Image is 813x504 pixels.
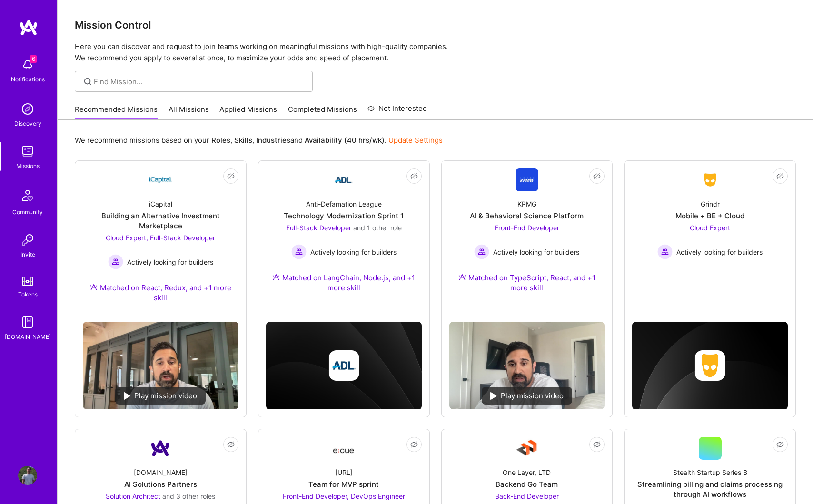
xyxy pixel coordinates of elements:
div: KPMG [517,199,536,209]
i: icon SearchGrey [82,76,93,87]
div: AI Solutions Partners [124,479,197,489]
img: Actively looking for builders [474,244,489,259]
img: Company Logo [516,168,538,191]
span: and 3 other roles [162,492,215,500]
img: Company logo [695,350,725,381]
b: Availability (40 hrs/wk) [305,136,385,145]
img: play [490,392,497,400]
img: Community [16,184,39,207]
div: Tokens [18,289,38,299]
span: Actively looking for builders [676,247,763,257]
span: Front-End Developer [495,224,559,232]
img: Actively looking for builders [108,254,123,269]
span: Front-End Developer, DevOps Engineer [283,492,405,500]
div: [URL] [335,467,353,477]
span: Back-End Developer [495,492,559,500]
a: Company LogoiCapitalBuilding an Alternative Investment MarketplaceCloud Expert, Full-Stack Develo... [83,168,238,314]
div: Matched on React, Redux, and +1 more skill [83,283,238,303]
img: Actively looking for builders [657,244,673,259]
div: Notifications [11,74,45,84]
a: Completed Missions [288,104,357,120]
a: Applied Missions [219,104,277,120]
a: Not Interested [367,103,427,120]
img: Company Logo [332,168,355,191]
span: Cloud Expert [690,224,730,232]
img: guide book [18,313,37,332]
span: and 1 other role [353,224,402,232]
div: Grindr [701,199,720,209]
div: Community [12,207,43,217]
img: Company logo [328,350,359,381]
div: AI & Behavioral Science Platform [470,211,584,221]
div: [DOMAIN_NAME] [134,467,188,477]
div: Building an Alternative Investment Marketplace [83,211,238,231]
a: Update Settings [388,136,443,145]
a: Company LogoAnti-Defamation LeagueTechnology Modernization Sprint 1Full-Stack Developer and 1 oth... [266,168,422,304]
a: Company LogoGrindrMobile + BE + CloudCloud Expert Actively looking for buildersActively looking f... [632,168,788,285]
img: Company Logo [149,168,172,191]
p: We recommend missions based on your , , and . [75,135,443,145]
i: icon EyeClosed [410,441,418,448]
span: Solution Architect [106,492,160,500]
img: tokens [22,277,33,286]
img: Actively looking for builders [291,244,307,259]
div: Invite [20,249,35,259]
div: Streamlining billing and claims processing through AI workflows [632,479,788,499]
img: discovery [18,99,37,119]
div: Missions [16,161,40,171]
img: bell [18,55,37,74]
b: Industries [256,136,290,145]
p: Here you can discover and request to join teams working on meaningful missions with high-quality ... [75,41,796,64]
i: icon EyeClosed [410,172,418,180]
img: Company Logo [516,437,538,460]
b: Skills [234,136,252,145]
div: Team for MVP sprint [308,479,379,489]
div: [DOMAIN_NAME] [5,332,51,342]
div: Discovery [14,119,41,128]
span: Actively looking for builders [127,257,213,267]
img: Ateam Purple Icon [272,273,280,281]
span: 6 [30,55,37,63]
div: Matched on TypeScript, React, and +1 more skill [449,273,605,293]
img: cover [266,322,422,410]
img: logo [19,19,38,36]
div: Matched on LangChain, Node.js, and +1 more skill [266,273,422,293]
img: play [124,392,130,400]
div: Play mission video [482,387,572,405]
i: icon EyeClosed [227,441,235,448]
span: Actively looking for builders [310,247,397,257]
img: User Avatar [18,466,37,485]
a: Recommended Missions [75,104,158,120]
img: Ateam Purple Icon [90,283,98,291]
i: icon EyeClosed [227,172,235,180]
i: icon EyeClosed [593,172,601,180]
i: icon EyeClosed [776,172,784,180]
a: All Missions [169,104,209,120]
div: Technology Modernization Sprint 1 [284,211,404,221]
i: icon EyeClosed [776,441,784,448]
span: Actively looking for builders [493,247,579,257]
div: Anti-Defamation League [306,199,382,209]
img: teamwork [18,142,37,161]
img: cover [632,322,788,410]
img: Company Logo [149,437,172,460]
img: No Mission [449,322,605,409]
div: iCapital [149,199,172,209]
img: Ateam Purple Icon [458,273,466,281]
img: Invite [18,230,37,249]
img: Company Logo [699,171,722,188]
div: Stealth Startup Series B [673,467,747,477]
input: Find Mission... [94,77,306,87]
div: Backend Go Team [496,479,558,489]
span: Full-Stack Developer [286,224,351,232]
img: No Mission [83,322,238,409]
b: Roles [211,136,230,145]
img: Company Logo [332,440,355,457]
span: Cloud Expert, Full-Stack Developer [106,234,215,242]
a: User Avatar [16,466,40,485]
a: Company LogoKPMGAI & Behavioral Science PlatformFront-End Developer Actively looking for builders... [449,168,605,314]
div: Mobile + BE + Cloud [675,211,744,221]
h3: Mission Control [75,19,796,31]
div: One Layer, LTD [503,467,551,477]
div: Play mission video [115,387,206,405]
